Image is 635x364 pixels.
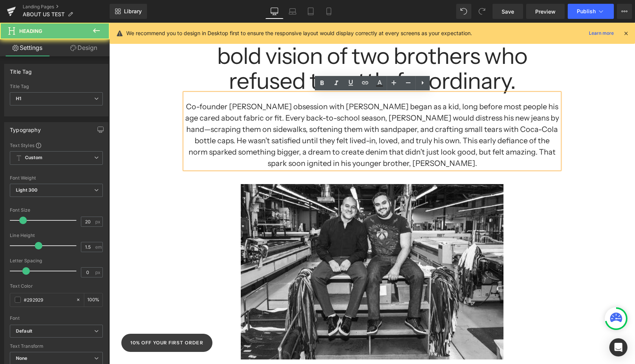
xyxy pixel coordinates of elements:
h1: Co-founder [PERSON_NAME] obsession with [PERSON_NAME] began as a kid, long before most people his... [76,78,450,146]
a: Design [56,39,111,56]
button: Publish [568,4,614,19]
span: Publish [577,8,596,14]
div: Text Color [10,283,103,289]
a: Learn more [586,29,617,38]
b: Custom [25,155,42,161]
span: Preview [535,8,556,15]
div: Typography [10,122,41,133]
button: Redo [474,4,489,19]
div: Letter Spacing [10,258,103,263]
a: Desktop [265,4,283,19]
div: Open Intercom Messenger [609,338,627,356]
button: More [617,4,632,19]
span: px [95,270,102,275]
a: Preview [526,4,565,19]
div: Text Transform [10,344,103,349]
span: Save [502,8,514,15]
div: Font Size [10,208,103,213]
p: We recommend you to design in Desktop first to ensure the responsive layout would display correct... [126,29,472,37]
div: Text Styles [10,142,103,148]
span: Library [124,8,142,15]
div: Font [10,316,103,321]
div: Title Tag [10,84,103,89]
a: New Library [110,4,147,19]
div: Title Tag [10,64,32,75]
i: Default [16,328,32,335]
div: Line Height [10,233,103,238]
span: Heading [19,28,42,34]
span: em [95,245,102,249]
h2: 10% off your first order [21,316,94,324]
a: Mobile [320,4,338,19]
b: Light 300 [16,187,37,193]
a: Tablet [302,4,320,19]
span: ABOUT US TEST [23,11,65,17]
b: H1 [16,96,21,101]
span: px [95,219,102,224]
div: Font Weight [10,175,103,181]
a: Laptop [283,4,302,19]
button: Undo [456,4,471,19]
div: % [84,293,102,307]
a: Landing Pages [23,4,110,10]
input: Color [24,296,72,304]
b: None [16,355,28,361]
